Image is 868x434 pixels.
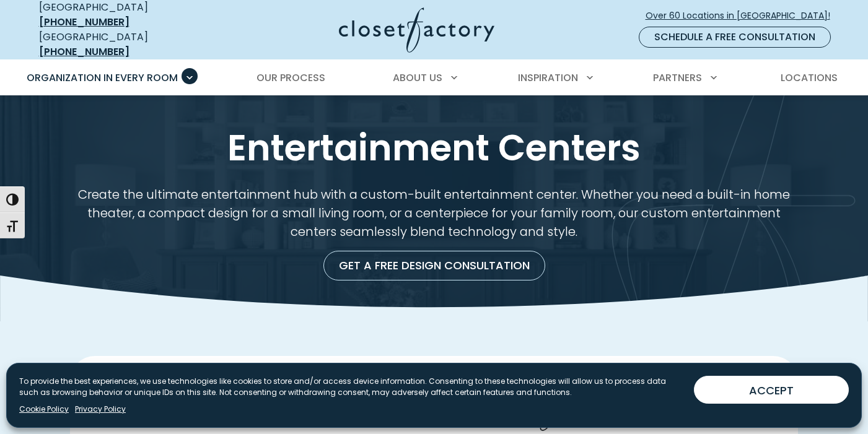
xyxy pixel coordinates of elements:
[18,61,851,95] nav: Primary Menu
[39,45,129,59] a: [PHONE_NUMBER]
[70,186,798,241] p: Create the ultimate entertainment hub with a custom-built entertainment center. Whether you need ...
[39,15,129,29] a: [PHONE_NUMBER]
[653,71,702,85] span: Partners
[645,5,841,27] a: Over 60 Locations in [GEOGRAPHIC_DATA]!
[256,71,325,85] span: Our Process
[639,27,831,48] a: Schedule a Free Consultation
[19,376,684,398] p: To provide the best experiences, we use technologies like cookies to store and/or access device i...
[339,7,494,53] img: Closet Factory Logo
[27,71,178,85] span: Organization in Every Room
[39,30,219,59] div: [GEOGRAPHIC_DATA]
[323,251,545,280] a: Get a Free Design Consultation
[19,404,69,415] a: Cookie Policy
[646,9,840,22] span: Over 60 Locations in [GEOGRAPHIC_DATA]!
[694,376,849,404] button: ACCEPT
[781,71,838,85] span: Locations
[518,71,578,85] span: Inspiration
[75,404,126,415] a: Privacy Policy
[393,71,442,85] span: About Us
[37,125,832,171] h1: Entertainment Centers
